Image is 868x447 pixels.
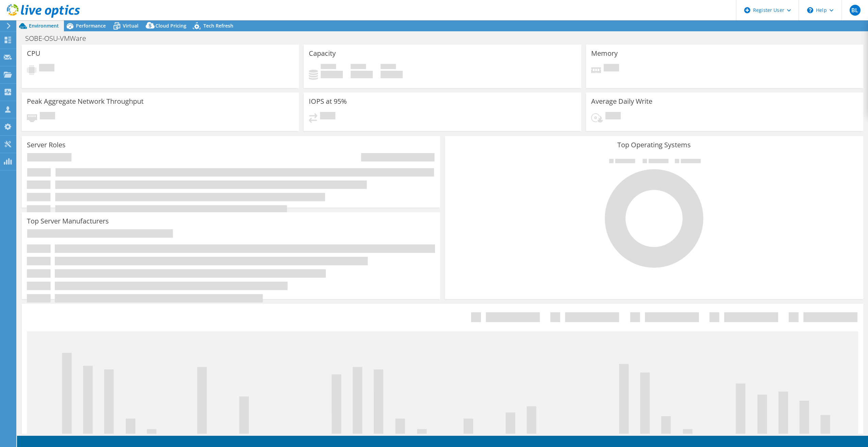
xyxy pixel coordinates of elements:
span: Virtual [123,22,138,29]
span: Total [381,64,396,71]
h4: 0 GiB [351,71,373,78]
h3: Top Server Manufacturers [27,217,109,225]
span: Environment [29,22,59,29]
span: Free [351,64,366,71]
h3: Top Operating Systems [450,141,858,149]
span: Tech Refresh [203,22,233,29]
span: BL [850,5,861,16]
h3: Memory [591,50,618,57]
span: Used [321,64,336,71]
h3: Average Daily Write [591,98,652,105]
h1: SOBE-OSU-VMWare [22,35,97,42]
h4: 0 GiB [321,71,343,78]
h4: 0 GiB [381,71,403,78]
span: Pending [320,112,335,121]
h3: Peak Aggregate Network Throughput [27,98,144,105]
span: Pending [605,112,621,121]
h3: Server Roles [27,141,66,149]
h3: Capacity [309,50,336,57]
span: Cloud Pricing [155,22,186,29]
span: Pending [604,64,619,73]
span: Pending [39,64,54,73]
span: Pending [40,112,55,121]
span: Performance [76,22,106,29]
h3: CPU [27,50,40,57]
h3: IOPS at 95% [309,98,347,105]
svg: \n [807,7,813,13]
